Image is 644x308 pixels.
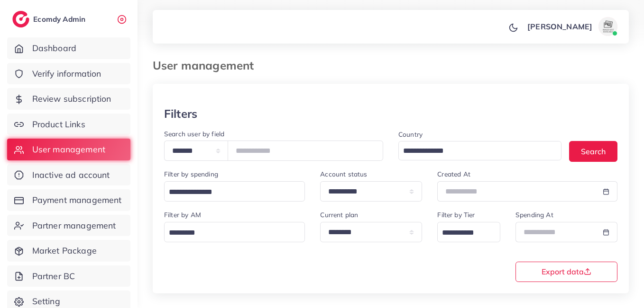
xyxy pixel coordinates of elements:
[7,265,130,287] a: Partner BC
[7,114,130,135] a: Product Links
[32,169,110,181] span: Inactive ad account
[522,17,621,36] a: [PERSON_NAME]avatar
[164,169,218,179] label: Filter by spending
[437,222,500,242] div: Search for option
[439,226,488,240] input: Search for option
[32,42,76,54] span: Dashboard
[320,169,367,179] label: Account status
[7,215,130,237] a: Partner management
[398,141,561,160] div: Search for option
[164,129,224,139] label: Search user by field
[153,59,261,72] h3: User management
[32,118,85,131] span: Product Links
[398,130,423,139] label: Country
[32,295,60,308] span: Setting
[515,262,617,282] button: Export data
[542,268,591,275] span: Export data
[400,144,549,158] input: Search for option
[166,185,293,200] input: Search for option
[437,169,470,179] label: Created At
[12,11,29,27] img: logo
[7,88,130,110] a: Review subscription
[7,63,130,85] a: Verify information
[164,107,197,121] h3: Filters
[569,141,617,161] button: Search
[515,210,553,220] label: Spending At
[164,181,305,202] div: Search for option
[7,37,130,59] a: Dashboard
[320,210,358,220] label: Current plan
[32,220,116,232] span: Partner management
[32,270,75,282] span: Partner BC
[32,68,101,80] span: Verify information
[598,17,617,36] img: avatar
[7,189,130,211] a: Payment management
[33,15,88,24] h2: Ecomdy Admin
[12,11,88,27] a: logoEcomdy Admin
[437,210,475,220] label: Filter by Tier
[164,222,305,242] div: Search for option
[7,139,130,160] a: User management
[32,245,97,257] span: Market Package
[164,210,201,220] label: Filter by AM
[7,240,130,262] a: Market Package
[166,226,293,240] input: Search for option
[32,93,111,105] span: Review subscription
[7,164,130,186] a: Inactive ad account
[527,21,592,32] p: [PERSON_NAME]
[32,143,105,156] span: User management
[32,194,122,206] span: Payment management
